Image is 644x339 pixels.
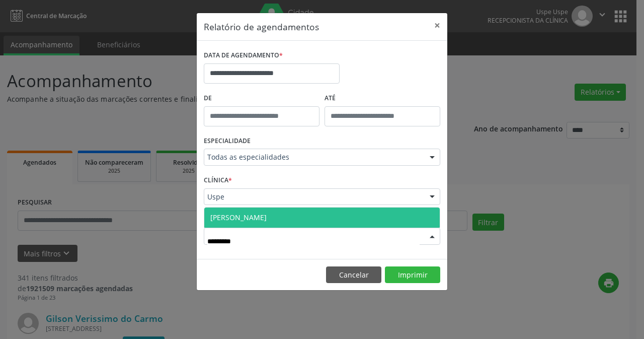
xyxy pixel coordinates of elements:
[204,91,319,106] label: De
[204,133,251,149] label: ESPECIALIDADE
[207,192,420,202] span: Uspe
[207,152,420,162] span: Todas as especialidades
[204,173,232,188] label: CLÍNICA
[326,266,381,284] button: Cancelar
[427,13,447,38] button: Close
[385,266,440,284] button: Imprimir
[204,20,319,33] h5: Relatório de agendamentos
[204,48,283,63] label: DATA DE AGENDAMENTO
[325,91,440,106] label: ATÉ
[210,213,267,222] span: [PERSON_NAME]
